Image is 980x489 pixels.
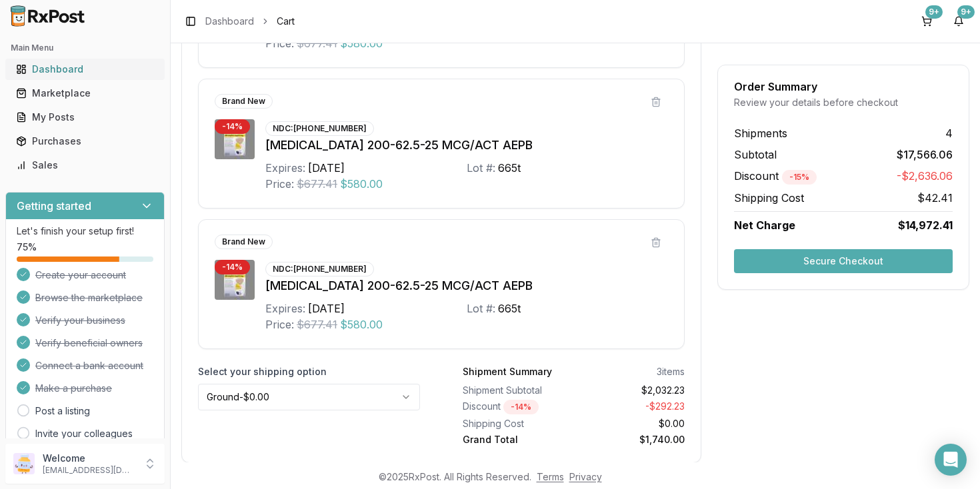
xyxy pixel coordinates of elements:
span: 4 [945,125,953,141]
span: $580.00 [340,35,383,51]
span: Verify your business [35,314,125,327]
h2: Main Menu [11,43,159,53]
div: 9+ [957,5,975,19]
span: Make a purchase [35,382,112,395]
span: Create your account [35,268,126,282]
span: $42.41 [917,190,953,206]
span: $17,566.06 [897,147,953,163]
span: $677.41 [297,176,337,192]
div: - 14 % [215,260,250,274]
div: Order Summary [734,81,953,92]
span: Discount [734,169,817,183]
div: 9+ [925,5,943,19]
div: Open Intercom Messenger [935,444,967,476]
span: Shipments [734,125,787,141]
div: Price: [265,176,294,192]
div: NDC: [PHONE_NUMBER] [265,121,374,136]
label: Select your shipping option [198,365,420,378]
div: - 15 % [782,170,817,185]
span: $14,972.41 [898,217,953,233]
a: Privacy [569,471,602,482]
button: Sales [5,155,165,176]
img: RxPost Logo [5,5,91,27]
span: 75 % [17,241,37,254]
div: Shipment Subtotal [463,384,569,397]
button: Marketplace [5,83,165,104]
div: - 14 % [503,400,539,414]
div: Shipment Summary [463,365,552,378]
div: Lot #: [467,160,495,176]
div: Discount [463,400,569,414]
span: Verify beneficial owners [35,336,143,350]
p: Welcome [43,452,135,465]
button: My Posts [5,107,165,128]
p: Let's finish your setup first! [17,225,153,238]
p: [EMAIL_ADDRESS][DOMAIN_NAME] [43,465,135,476]
h3: Getting started [17,198,91,214]
div: Purchases [16,135,154,148]
div: $0.00 [579,417,685,430]
span: Shipping Cost [734,190,804,206]
div: 3 items [657,365,685,378]
a: Invite your colleagues [35,427,133,440]
div: [MEDICAL_DATA] 200-62.5-25 MCG/ACT AEPB [265,276,668,295]
span: $677.41 [297,316,337,332]
img: Trelegy Ellipta 200-62.5-25 MCG/ACT AEPB [215,260,255,300]
span: $580.00 [340,316,383,332]
button: Secure Checkout [734,249,953,273]
a: Marketplace [11,81,159,105]
button: Dashboard [5,59,165,80]
div: - $292.23 [579,400,685,414]
div: Dashboard [16,63,154,76]
span: Net Charge [734,219,795,232]
a: Post a listing [35,404,90,418]
button: 9+ [916,11,937,32]
a: Dashboard [11,57,159,81]
div: [DATE] [308,160,345,176]
div: Shipping Cost [463,417,569,430]
div: My Posts [16,111,154,124]
div: Expires: [265,160,305,176]
span: $677.41 [297,35,337,51]
span: Browse the marketplace [35,291,143,304]
span: Connect a bank account [35,359,143,372]
a: Terms [537,471,564,482]
div: [MEDICAL_DATA] 200-62.5-25 MCG/ACT AEPB [265,136,668,155]
div: Brand New [215,94,273,109]
span: -$2,636.06 [897,168,953,185]
div: Brand New [215,235,273,249]
a: Purchases [11,129,159,153]
div: Price: [265,316,294,332]
nav: breadcrumb [205,15,295,28]
button: Purchases [5,131,165,152]
div: Review your details before checkout [734,96,953,109]
span: Cart [277,15,295,28]
a: My Posts [11,105,159,129]
a: Dashboard [205,15,254,28]
a: Sales [11,153,159,177]
div: Lot #: [467,300,495,316]
span: Subtotal [734,147,777,163]
img: Trelegy Ellipta 200-62.5-25 MCG/ACT AEPB [215,119,255,159]
div: Grand Total [463,433,569,446]
div: Expires: [265,300,305,316]
div: 665t [498,160,521,176]
div: Price: [265,35,294,51]
button: 9+ [948,11,969,32]
div: - 14 % [215,119,250,134]
div: $1,740.00 [579,433,685,446]
div: NDC: [PHONE_NUMBER] [265,262,374,276]
div: 665t [498,300,521,316]
div: Marketplace [16,87,154,100]
div: $2,032.23 [579,384,685,397]
img: User avatar [13,453,35,474]
span: $580.00 [340,176,383,192]
div: Sales [16,159,154,172]
div: [DATE] [308,300,345,316]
